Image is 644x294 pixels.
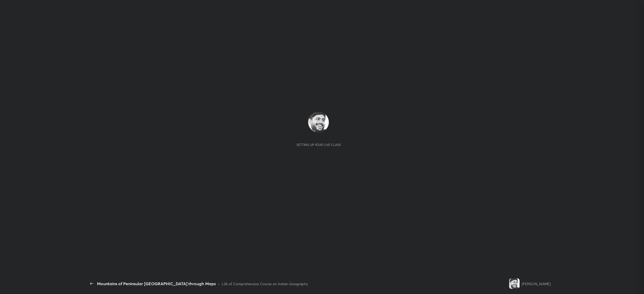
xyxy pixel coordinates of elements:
[522,281,551,286] div: [PERSON_NAME]
[297,143,341,147] div: Setting up your live class
[509,278,520,289] img: 8a00575793784efba19b0fb88d013578.jpg
[218,281,220,286] div: •
[308,112,329,133] img: 8a00575793784efba19b0fb88d013578.jpg
[222,281,308,286] div: L26 of Comprehensive Course on Indian Geography
[97,281,216,287] div: Mountains of Peninsular [GEOGRAPHIC_DATA] through Maps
